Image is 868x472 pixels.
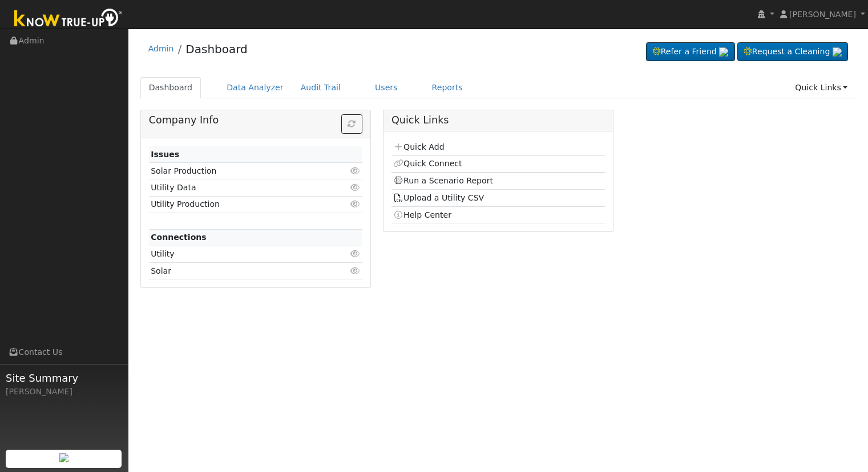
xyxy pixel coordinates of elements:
i: Click to view [350,167,361,175]
strong: Issues [151,150,179,159]
i: Click to view [350,250,361,258]
a: Reports [423,77,471,98]
a: Users [366,77,406,98]
td: Utility Production [149,196,328,213]
i: Click to view [350,200,361,208]
img: retrieve [719,47,728,57]
a: Admin [148,44,174,53]
td: Utility Data [149,179,328,196]
a: Quick Add [393,142,444,151]
span: Site Summary [6,370,122,386]
img: Know True-Up [9,6,128,32]
i: Click to view [350,267,361,275]
span: [PERSON_NAME] [789,10,856,19]
td: Utility [149,246,328,262]
h5: Company Info [149,114,362,126]
h5: Quick Links [391,114,605,126]
td: Solar Production [149,163,328,179]
a: Quick Links [786,77,856,98]
a: Refer a Friend [646,42,735,62]
a: Quick Connect [393,159,462,168]
a: Dashboard [185,42,248,56]
a: Help Center [393,210,451,219]
div: [PERSON_NAME] [6,386,122,398]
img: retrieve [59,453,68,462]
a: Upload a Utility CSV [393,193,484,202]
a: Run a Scenario Report [393,176,493,185]
i: Click to view [350,183,361,191]
strong: Connections [151,233,207,242]
a: Dashboard [140,77,201,98]
a: Audit Trail [292,77,349,98]
img: retrieve [833,47,842,57]
td: Solar [149,263,328,279]
a: Request a Cleaning [737,42,848,62]
a: Data Analyzer [218,77,292,98]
